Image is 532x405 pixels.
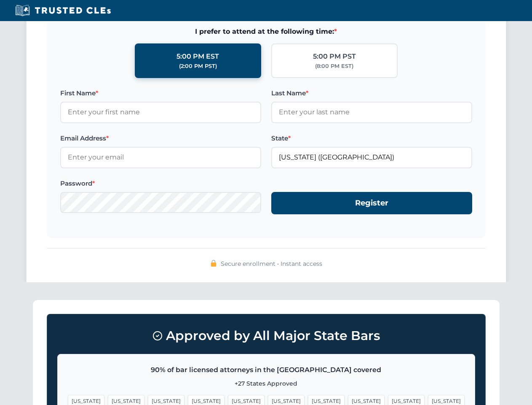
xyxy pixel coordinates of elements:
[315,62,353,70] div: (8:00 PM EST)
[221,259,322,268] span: Secure enrollment • Instant access
[271,147,472,168] input: Florida (FL)
[176,51,219,62] div: 5:00 PM EST
[13,4,113,17] img: Trusted CLEs
[60,147,261,168] input: Enter your email
[313,51,356,62] div: 5:00 PM PST
[271,88,472,98] label: Last Name
[68,364,465,375] p: 90% of bar licensed attorneys in the [GEOGRAPHIC_DATA] covered
[60,26,472,37] span: I prefer to attend at the following time:
[271,102,472,123] input: Enter your last name
[60,102,261,123] input: Enter your first name
[271,133,472,143] label: State
[57,324,475,347] h3: Approved by All Major State Bars
[60,88,261,98] label: First Name
[271,192,472,214] button: Register
[68,379,465,388] p: +27 States Approved
[60,133,261,143] label: Email Address
[210,260,217,267] img: 🔒
[60,178,261,189] label: Password
[179,62,217,70] div: (2:00 PM PST)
